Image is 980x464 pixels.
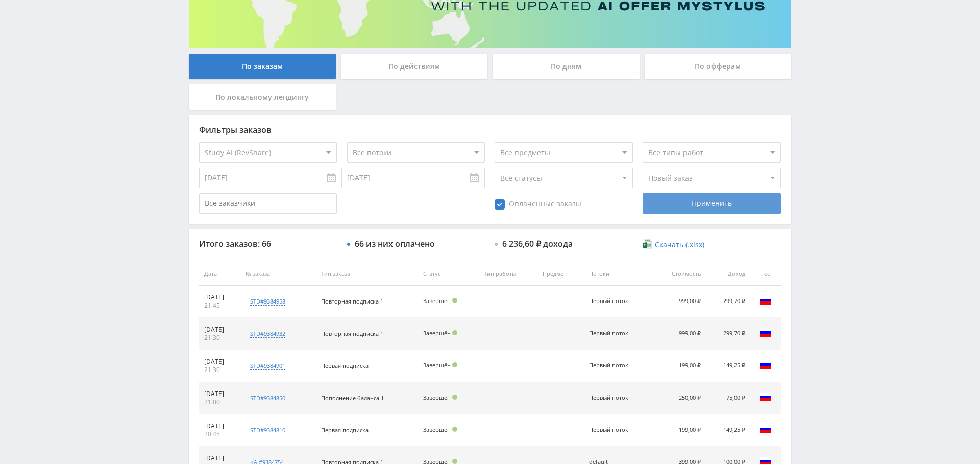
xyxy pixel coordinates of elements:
span: Оплаченные заказы [495,199,581,210]
div: 20:45 [204,430,235,438]
div: Первый поток [589,427,635,433]
th: Доход [706,263,750,286]
div: std#9384850 [250,394,285,402]
span: Подтвержден [452,427,457,432]
td: 299,70 ₽ [706,318,750,350]
td: 149,25 ₽ [706,414,750,447]
span: Завершён [423,393,451,401]
div: 21:30 [204,366,235,374]
div: 6 236,60 ₽ дохода [502,239,573,248]
img: rus.png [759,391,772,403]
span: Пополнение баланса 1 [321,394,384,402]
div: std#9384958 [250,297,285,306]
div: [DATE] [204,390,235,398]
div: По действиям [341,54,488,79]
td: 250,00 ₽ [652,382,706,414]
div: Первый поток [589,330,635,337]
span: Подтвержден [452,395,457,400]
td: 999,00 ₽ [652,286,706,318]
div: По дням [493,54,640,79]
span: Подтвержден [452,362,457,367]
div: По офферам [645,54,792,79]
img: xlsx [643,239,651,249]
span: Повторная подписка 1 [321,330,383,337]
div: [DATE] [204,422,235,430]
th: Потоки [584,263,652,286]
span: Подтвержден [452,330,457,335]
span: Завершён [423,329,451,337]
div: Применить [643,193,780,214]
span: Завершён [423,297,451,305]
div: Первый поток [589,362,635,369]
div: 21:30 [204,334,235,342]
input: Все заказчики [199,193,337,214]
a: Скачать (.xlsx) [643,240,704,250]
td: 75,00 ₽ [706,382,750,414]
th: Тип работы [479,263,537,286]
span: Повторная подписка 1 [321,297,383,305]
td: 199,00 ₽ [652,350,706,382]
div: std#9384932 [250,330,285,338]
div: [DATE] [204,293,235,301]
img: rus.png [759,359,772,371]
img: rus.png [759,423,772,435]
td: 149,25 ₽ [706,350,750,382]
td: 999,00 ₽ [652,318,706,350]
div: [DATE] [204,326,235,334]
div: Первый поток [589,298,635,305]
span: Завершён [423,426,451,433]
th: Предмет [537,263,584,286]
td: 299,70 ₽ [706,286,750,318]
span: Завершён [423,361,451,369]
span: Подтвержден [452,298,457,303]
th: Дата [199,263,240,286]
div: Фильтры заказов [199,125,781,134]
div: По заказам [189,54,336,79]
div: 66 из них оплачено [355,239,435,248]
img: rus.png [759,294,772,307]
div: 21:00 [204,398,235,406]
div: std#9384901 [250,362,285,370]
th: Тип заказа [316,263,418,286]
div: Первый поток [589,395,635,401]
td: 199,00 ₽ [652,414,706,447]
th: № заказа [240,263,315,286]
img: rus.png [759,327,772,339]
th: Гео [750,263,781,286]
span: Первая подписка [321,426,369,434]
div: [DATE] [204,454,235,462]
span: Подтвержден [452,459,457,464]
th: Стоимость [652,263,706,286]
div: [DATE] [204,358,235,366]
div: Итого заказов: 66 [199,239,337,248]
div: По локальному лендингу [189,84,336,110]
div: 21:45 [204,301,235,310]
span: Скачать (.xlsx) [655,241,704,249]
div: std#9384810 [250,426,285,434]
th: Статус [418,263,479,286]
span: Первая подписка [321,362,369,369]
